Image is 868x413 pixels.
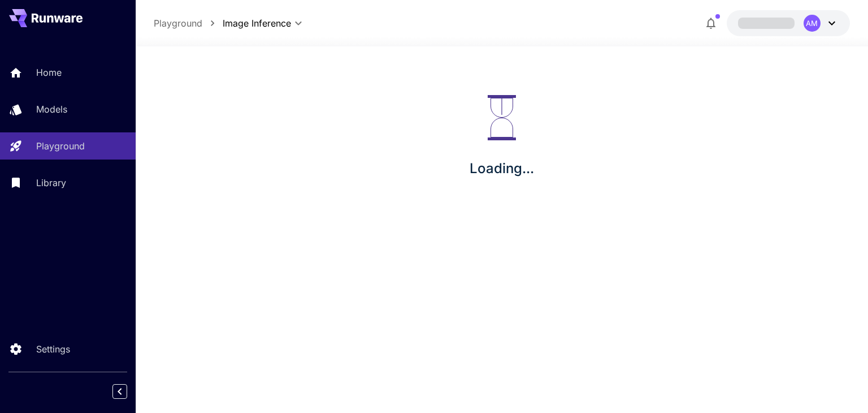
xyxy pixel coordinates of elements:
[121,381,136,402] div: Collapse sidebar
[112,384,127,399] button: Collapse sidebar
[223,16,291,30] span: Image Inference
[804,15,821,32] div: AM
[36,102,67,116] p: Models
[727,10,850,36] button: AM
[36,139,85,153] p: Playground
[470,158,534,179] p: Loading...
[36,342,70,356] p: Settings
[36,176,66,190] p: Library
[36,66,62,79] p: Home
[154,16,223,30] nav: breadcrumb
[154,16,202,30] a: Playground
